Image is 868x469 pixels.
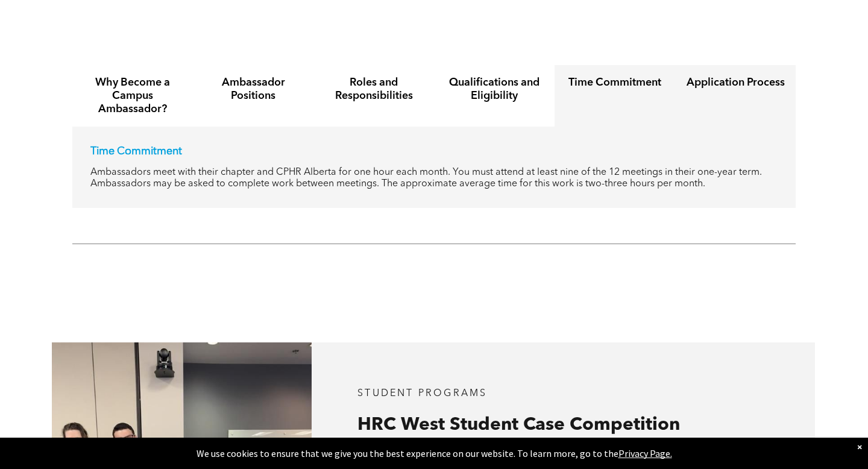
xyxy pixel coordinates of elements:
h4: Time Commitment [565,76,664,89]
span: HRC West Student Case Competition [357,416,680,434]
div: Dismiss notification [857,441,862,453]
a: Privacy Page. [618,447,672,459]
h4: Ambassador Positions [204,76,303,102]
h4: Why Become a Campus Ambassador? [83,76,182,116]
h4: Application Process [686,76,785,89]
span: STUDENT PROGRAMS [357,389,487,398]
p: Time Commitment [90,145,778,158]
h4: Roles and Responsibilities [324,76,423,102]
p: Ambassadors meet with their chapter and CPHR Alberta for one hour each month. You must attend at ... [90,167,778,190]
h4: Qualifications and Eligibility [445,76,544,102]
